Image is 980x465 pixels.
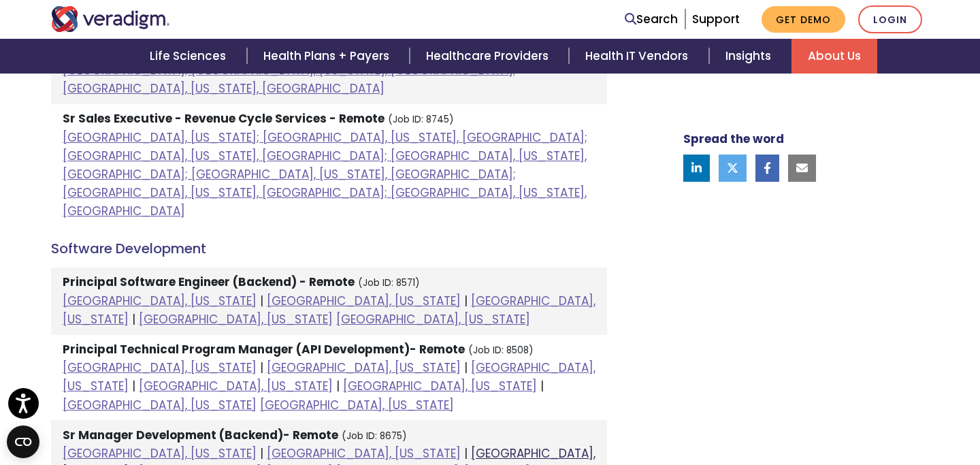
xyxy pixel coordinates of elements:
[336,378,340,394] span: |
[267,293,461,309] a: [GEOGRAPHIC_DATA], [US_STATE]
[625,10,678,29] a: Search
[133,39,246,74] a: Life Sciences
[139,311,333,327] a: [GEOGRAPHIC_DATA], [US_STATE]
[247,39,410,74] a: Health Plans + Payers
[410,39,569,74] a: Healthcare Providers
[63,274,355,290] strong: Principal Software Engineer (Backend) - Remote
[464,445,468,462] span: |
[709,39,791,74] a: Insights
[260,397,454,413] a: [GEOGRAPHIC_DATA], [US_STATE]
[569,39,708,74] a: Health IT Vendors
[51,240,607,257] h4: Software Development
[63,293,257,309] a: [GEOGRAPHIC_DATA], [US_STATE]
[464,293,468,309] span: |
[139,378,333,394] a: [GEOGRAPHIC_DATA], [US_STATE]
[336,311,530,327] a: [GEOGRAPHIC_DATA], [US_STATE]
[464,359,468,376] span: |
[63,293,595,327] a: [GEOGRAPHIC_DATA], [US_STATE]
[267,359,461,376] a: [GEOGRAPHIC_DATA], [US_STATE]
[63,445,257,462] a: [GEOGRAPHIC_DATA], [US_STATE]
[63,359,257,376] a: [GEOGRAPHIC_DATA], [US_STATE]
[468,344,534,357] small: (Job ID: 8508)
[858,5,922,33] a: Login
[63,397,257,413] a: [GEOGRAPHIC_DATA], [US_STATE]
[132,378,135,394] span: |
[132,311,135,327] span: |
[342,430,407,443] small: (Job ID: 8675)
[692,11,740,27] a: Support
[540,378,544,394] span: |
[260,293,263,309] span: |
[63,129,587,220] a: [GEOGRAPHIC_DATA], [US_STATE]; [GEOGRAPHIC_DATA], [US_STATE], [GEOGRAPHIC_DATA]; [GEOGRAPHIC_DATA...
[791,39,877,74] a: About Us
[63,427,338,443] strong: Sr Manager Development (Backend)- Remote
[762,6,845,33] a: Get Demo
[260,359,263,376] span: |
[267,445,461,462] a: [GEOGRAPHIC_DATA], [US_STATE]
[7,426,39,458] button: Open CMP widget
[388,113,454,126] small: (Job ID: 8745)
[63,110,385,127] strong: Sr Sales Executive - Revenue Cycle Services - Remote
[51,6,170,32] img: Veradigm logo
[63,341,465,357] strong: Principal Technical Program Manager (API Development)- Remote
[683,131,784,147] strong: Spread the word
[343,378,537,394] a: [GEOGRAPHIC_DATA], [US_STATE]
[358,276,420,289] small: (Job ID: 8571)
[260,445,263,462] span: |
